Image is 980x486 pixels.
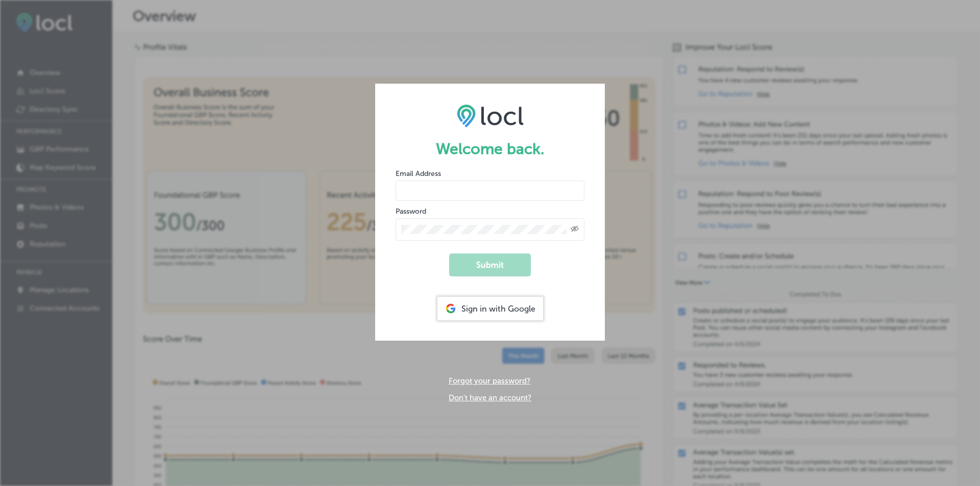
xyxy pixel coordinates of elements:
[396,169,441,178] label: Email Address
[396,140,584,158] h1: Welcome back.
[571,225,579,234] span: Toggle password visibility
[457,104,524,127] img: LOCL logo
[437,297,543,320] div: Sign in with Google
[449,253,531,276] button: Submit
[449,393,531,402] a: Don't have an account?
[396,207,426,216] label: Password
[449,376,530,386] a: Forgot your password?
